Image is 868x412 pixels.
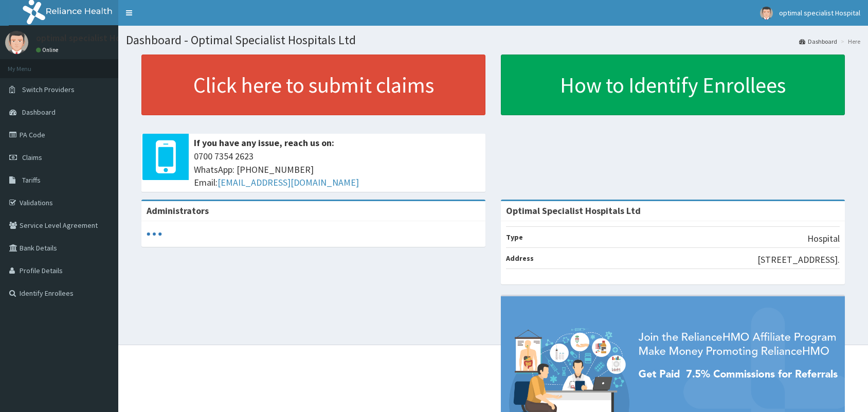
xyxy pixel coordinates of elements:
[22,108,56,117] span: Dashboard
[194,150,480,189] span: 0700 7354 2623 WhatsApp: [PHONE_NUMBER] Email:
[147,226,162,242] svg: audio-loading
[838,37,860,46] li: Here
[757,253,840,266] p: [STREET_ADDRESS].
[5,31,28,54] img: User Image
[506,254,534,263] b: Address
[147,205,209,217] b: Administrators
[506,232,523,242] b: Type
[506,205,641,217] strong: Optimal Specialist Hospitals Ltd
[22,175,41,185] span: Tariffs
[799,37,837,46] a: Dashboard
[22,85,75,94] span: Switch Providers
[501,55,845,115] a: How to Identify Enrollees
[218,176,359,188] a: [EMAIL_ADDRESS][DOMAIN_NAME]
[807,232,840,245] p: Hospital
[126,33,860,47] h1: Dashboard - Optimal Specialist Hospitals Ltd
[760,7,773,20] img: User Image
[36,33,143,43] p: optimal specialist Hospital
[141,55,485,115] a: Click here to submit claims
[22,153,42,162] span: Claims
[779,8,860,17] span: optimal specialist Hospital
[194,137,334,149] b: If you have any issue, reach us on:
[36,46,61,53] a: Online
